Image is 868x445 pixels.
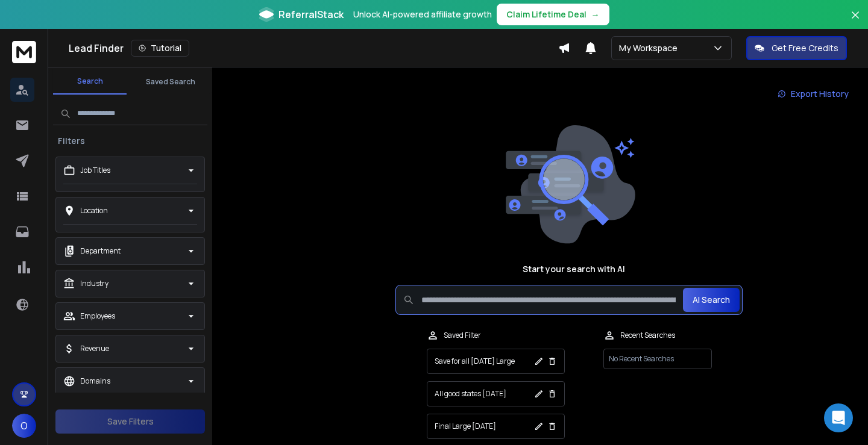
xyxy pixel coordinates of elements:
[497,4,609,25] button: Claim Lifetime Deal→
[768,82,858,106] a: Export History
[80,206,108,216] p: Location
[69,40,558,57] div: Lead Finder
[503,125,635,244] img: image
[53,69,127,95] button: Search
[427,349,565,374] button: Save for all [DATE] Large
[134,70,207,94] button: Saved Search
[824,403,853,432] div: Open Intercom Messenger
[80,311,115,321] p: Employees
[435,422,496,431] p: Final Large [DATE]
[12,414,36,438] button: O
[848,7,863,36] button: Close banner
[131,40,189,57] button: Tutorial
[523,263,625,275] h1: Start your search with AI
[80,166,110,175] p: Job Titles
[591,8,600,20] span: →
[80,376,110,386] p: Domains
[683,288,740,312] button: AI Search
[435,389,506,399] p: All good states [DATE]
[278,7,344,22] span: ReferralStack
[353,8,492,20] p: Unlock AI-powered affiliate growth
[53,135,90,147] h3: Filters
[80,344,109,353] p: Revenue
[746,36,847,60] button: Get Free Credits
[620,331,675,340] p: Recent Searches
[435,356,515,366] p: Save for all [DATE] Large
[427,414,565,439] button: Final Large [DATE]
[444,331,481,340] p: Saved Filter
[427,381,565,406] button: All good states [DATE]
[603,349,712,369] p: No Recent Searches
[772,42,838,54] p: Get Free Credits
[80,279,108,288] p: Industry
[619,42,682,54] p: My Workspace
[80,246,121,256] p: Department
